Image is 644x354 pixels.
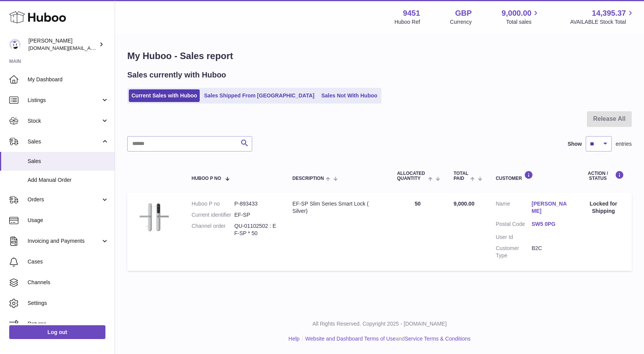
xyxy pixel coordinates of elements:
span: Total paid [453,171,468,181]
span: Stock [28,117,101,125]
span: Returns [28,320,109,328]
span: entries [616,140,632,148]
div: Huboo Ref [394,18,420,26]
dt: Channel order [192,222,235,237]
a: Help [289,336,300,342]
span: Huboo P no [192,176,221,181]
span: 9,000.00 [453,201,475,207]
span: 14,395.37 [592,8,626,18]
a: Log out [9,325,105,339]
dt: Current identifier [192,211,235,219]
dt: Customer Type [496,245,532,259]
span: AVAILABLE Stock Total [570,18,635,26]
div: Action / Status [583,171,624,181]
span: Usage [28,217,109,224]
span: Listings [28,97,101,104]
span: Orders [28,196,101,203]
dt: Name [496,200,532,217]
a: Website and Dashboard Terms of Use [305,336,396,342]
span: Invoicing and Payments [28,237,101,245]
dd: P-893433 [234,200,277,207]
a: Service Terms & Conditions [405,336,471,342]
span: Add Manual Order [28,176,109,184]
a: 14,395.37 AVAILABLE Stock Total [570,8,635,26]
h1: My Huboo - Sales report [127,50,632,62]
span: Settings [28,300,109,307]
span: [DOMAIN_NAME][EMAIL_ADDRESS][DOMAIN_NAME] [28,45,153,51]
strong: GBP [455,8,472,18]
dt: Huboo P no [192,200,235,207]
dd: QU-01102502 : EF-SP * 50 [234,222,277,237]
dd: B2C [532,245,568,259]
div: Currency [450,18,472,26]
td: 50 [389,193,446,270]
a: Current Sales with Huboo [129,89,200,102]
p: All Rights Reserved. Copyright 2025 - [DOMAIN_NAME] [121,320,638,328]
img: amir.ch@gmail.com [9,39,21,50]
a: 9,000.00 Total sales [502,8,540,26]
span: Cases [28,258,109,265]
div: [PERSON_NAME] [28,37,97,52]
label: Show [568,140,582,148]
span: 9,000.00 [502,8,532,18]
a: Sales Shipped From [GEOGRAPHIC_DATA] [201,89,317,102]
dd: EF-SP [234,211,277,219]
span: Description [292,176,324,181]
div: Customer [496,171,567,181]
span: Total sales [506,18,540,26]
div: EF-SP Slim Series Smart Lock ( Silver) [292,200,382,215]
span: Channels [28,279,109,286]
strong: 9451 [403,8,420,18]
span: My Dashboard [28,76,109,83]
img: 1699219270.jpg [135,200,173,234]
dt: Postal Code [496,221,532,230]
dt: User Id [496,234,532,241]
h2: Sales currently with Huboo [127,70,226,80]
div: Locked for Shipping [583,200,624,215]
span: ALLOCATED Quantity [397,171,426,181]
a: [PERSON_NAME] [532,200,568,215]
a: SW5 0PG [532,221,568,228]
span: Sales [28,138,101,145]
li: and [302,335,470,342]
a: Sales Not With Huboo [319,89,380,102]
span: Sales [28,158,109,165]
